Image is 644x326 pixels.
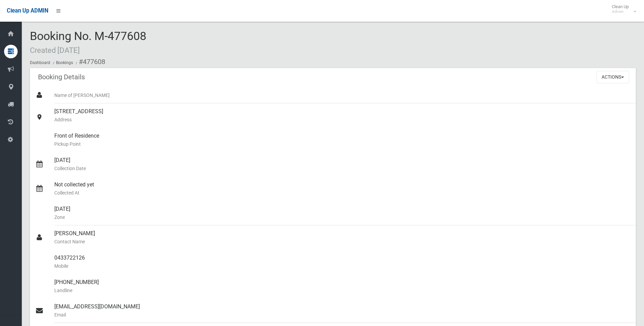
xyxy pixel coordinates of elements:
a: [EMAIL_ADDRESS][DOMAIN_NAME]Email [30,299,636,323]
small: Mobile [54,262,630,270]
div: 0433722126 [54,250,630,274]
small: Collection Date [54,164,630,172]
small: Landline [54,286,630,294]
div: [EMAIL_ADDRESS][DOMAIN_NAME] [54,299,630,323]
a: Dashboard [30,60,50,65]
small: Created [DATE] [30,46,80,55]
div: [PHONE_NUMBER] [54,274,630,299]
li: #477608 [74,56,105,68]
a: Bookings [56,60,73,65]
small: Collected At [54,189,630,197]
small: Zone [54,213,630,221]
div: [DATE] [54,152,630,177]
small: Email [54,311,630,319]
small: Admin [612,9,629,14]
span: Clean Up ADMIN [7,7,48,14]
button: Actions [596,71,629,83]
header: Booking Details [30,70,93,84]
div: [PERSON_NAME] [54,225,630,250]
div: Not collected yet [54,177,630,201]
small: Address [54,116,630,124]
span: Clean Up [608,4,636,14]
small: Pickup Point [54,140,630,148]
div: [STREET_ADDRESS] [54,103,630,128]
div: [DATE] [54,201,630,225]
div: Front of Residence [54,128,630,152]
small: Name of [PERSON_NAME] [54,91,630,99]
span: Booking No. M-477608 [30,29,146,56]
small: Contact Name [54,238,630,246]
